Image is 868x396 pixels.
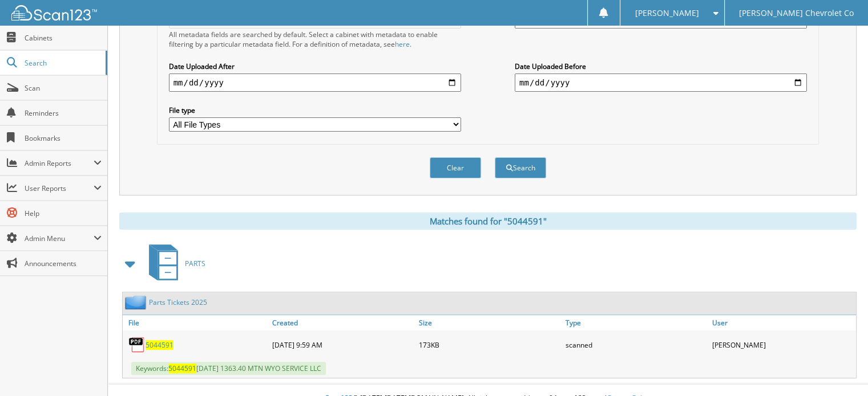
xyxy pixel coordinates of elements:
button: Clear [430,157,481,178]
a: Type [563,315,709,330]
span: Admin Menu [25,234,94,243]
div: [DATE] 9:59 AM [269,333,416,356]
span: Keywords: [DATE] 1363.40 MTN WYO SERVICE LLC [131,362,326,375]
input: start [169,74,461,92]
span: Help [25,209,102,218]
div: Matches found for "5044591" [119,213,857,230]
span: User Reports [25,183,94,193]
a: here [395,39,410,49]
span: Announcements [25,259,102,268]
label: Date Uploaded After [169,62,461,71]
a: File [123,315,269,330]
label: Date Uploaded Before [515,62,807,71]
span: [PERSON_NAME] [635,10,699,17]
span: Cabinets [25,33,102,43]
a: 5044591 [146,340,173,350]
span: [PERSON_NAME] Chevrolet Co [739,10,854,17]
input: end [515,74,807,92]
span: PARTS [185,259,205,268]
span: Scan [25,83,102,93]
img: scan123-logo-white.svg [11,5,97,21]
img: folder2.png [125,295,149,309]
a: PARTS [142,241,205,286]
a: Size [416,315,563,330]
span: Reminders [25,108,102,118]
a: User [709,315,856,330]
button: Search [495,157,546,178]
a: Created [269,315,416,330]
span: 5044591 [168,364,196,373]
div: scanned [563,333,709,356]
label: File type [169,105,461,115]
div: All metadata fields are searched by default. Select a cabinet with metadata to enable filtering b... [169,30,461,49]
span: Admin Reports [25,158,94,168]
div: [PERSON_NAME] [709,333,856,356]
a: Parts Tickets 2025 [149,297,207,307]
span: Bookmarks [25,133,102,143]
iframe: Chat Widget [811,341,868,396]
img: PDF.png [128,336,146,353]
div: 173KB [416,333,563,356]
span: Search [25,58,100,68]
